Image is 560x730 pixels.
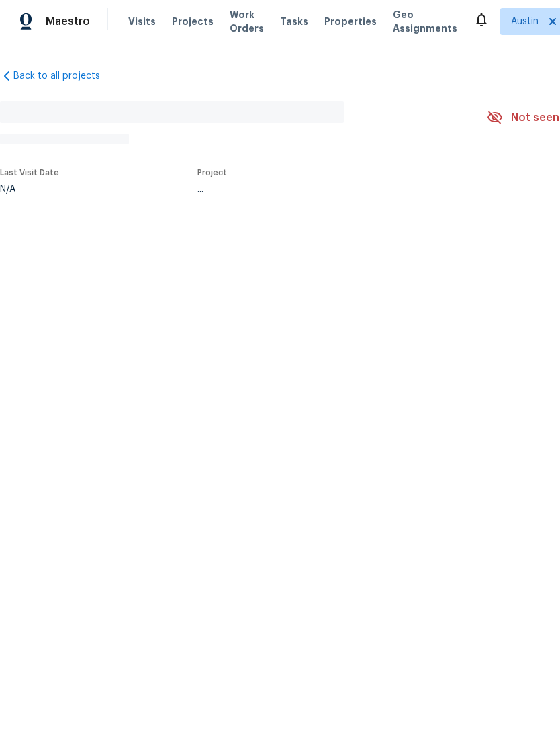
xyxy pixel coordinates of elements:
span: Austin [511,15,539,28]
span: Geo Assignments [393,8,457,35]
span: Visits [128,15,156,28]
span: Project [197,169,227,177]
span: Projects [172,15,214,28]
div: ... [197,185,455,194]
span: Maestro [46,15,90,28]
span: Properties [324,15,377,28]
span: Tasks [280,17,308,26]
span: Work Orders [230,8,264,35]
